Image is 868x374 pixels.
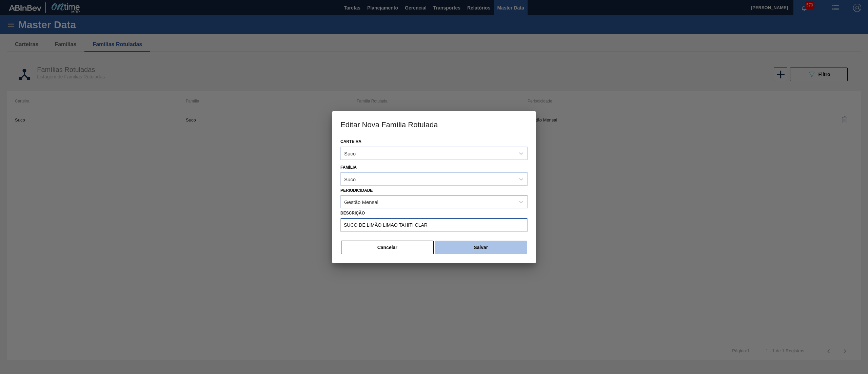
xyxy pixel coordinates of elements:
[344,199,378,205] div: Gestão Mensal
[340,165,357,170] label: Família
[435,241,527,254] button: Salvar
[332,111,536,137] h3: Editar Nova Família Rotulada
[344,150,356,156] div: Suco
[340,208,528,218] label: Descrição
[340,139,361,144] label: Carteira
[341,241,434,254] button: Cancelar
[340,188,373,193] label: Periodicidade
[344,176,356,182] div: Suco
